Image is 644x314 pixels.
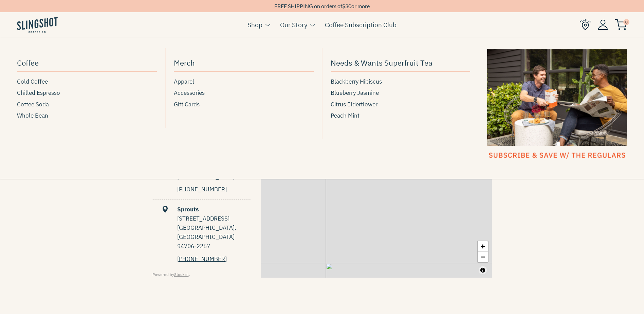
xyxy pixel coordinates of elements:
[598,19,608,30] img: Account
[177,223,251,251] div: [GEOGRAPHIC_DATA], [GEOGRAPHIC_DATA] 94706-2267
[331,100,378,109] span: Citrus Elderflower
[615,19,627,30] img: cart
[153,205,251,214] div: Sprouts
[331,100,471,109] a: Citrus Elderflower
[17,88,157,98] a: Chilled Espresso
[331,111,360,120] span: Peach Mint
[478,252,488,262] a: Zoom out
[280,20,307,30] a: Our Story
[331,88,379,98] span: Blueberry Jasmine
[152,271,254,278] div: Powered by .
[174,77,314,86] a: Apparel
[174,272,189,277] a: Stockist Store Locator software (This link will open in a new tab)
[331,88,471,98] a: Blueberry Jasmine
[174,88,205,98] span: Accessories
[342,3,345,9] span: $
[17,77,48,86] span: Cold Coffee
[174,88,314,98] a: Accessories
[177,255,227,263] a: [PHONE_NUMBER]
[623,19,629,25] span: 0
[331,111,471,120] a: Peach Mint
[17,88,60,98] span: Chilled Espresso
[174,57,195,69] span: Merch
[580,19,591,30] img: Find Us
[177,214,251,223] div: [STREET_ADDRESS]
[345,3,351,9] span: 30
[174,77,194,86] span: Apparel
[17,55,157,72] a: Coffee
[331,55,471,72] a: Needs & Wants Superfruit Tea
[331,57,433,69] span: Needs & Wants Superfruit Tea
[174,55,314,72] a: Merch
[17,77,157,86] a: Cold Coffee
[17,111,48,120] span: Whole Bean
[247,20,262,30] a: Shop
[177,186,227,193] a: [PHONE_NUMBER]
[478,241,488,252] a: Zoom in
[174,100,200,109] span: Gift Cards
[17,100,157,109] a: Coffee Soda
[17,111,157,120] a: Whole Bean
[17,57,39,69] span: Coffee
[331,77,471,86] a: Blackberry Hibiscus
[17,100,49,109] span: Coffee Soda
[174,100,314,109] a: Gift Cards
[615,21,627,29] a: 0
[479,266,487,274] button: Toggle attribution
[325,20,397,30] a: Coffee Subscription Club
[331,77,382,86] span: Blackberry Hibiscus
